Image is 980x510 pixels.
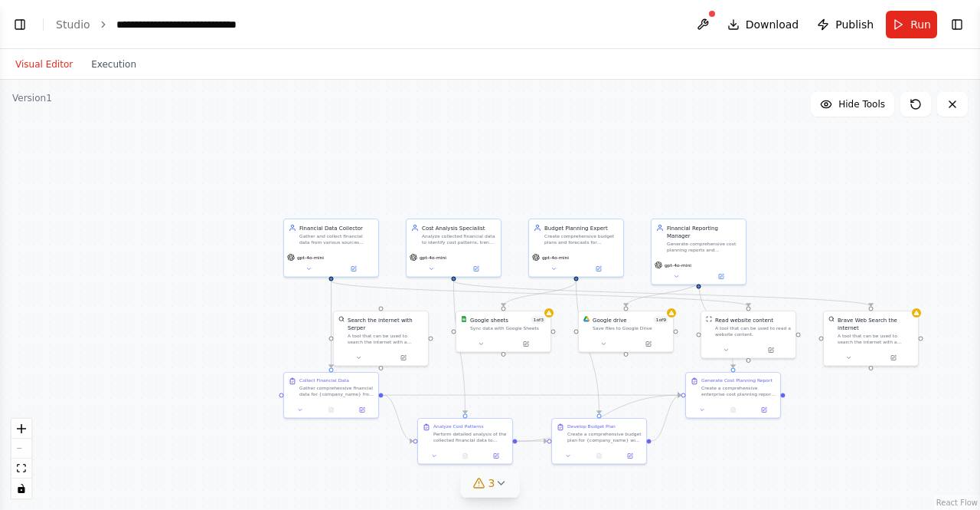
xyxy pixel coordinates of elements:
[422,233,496,245] div: Analyze collected financial data to identify cost patterns, trends, and optimization opportunitie...
[417,418,513,465] div: Analyze Cost PatternsPerform detailed analysis of the collected financial data to identify cost t...
[583,452,615,461] button: No output available
[717,406,749,415] button: No output available
[299,385,374,397] div: Gather comprehensive financial data for {company_name} from {data_sources}. This includes histori...
[299,233,374,245] div: Gather and collect financial data from various sources including {data_sources} for {company_name...
[12,92,52,104] div: Version 1
[433,431,508,443] div: Perform detailed analysis of the collected financial data to identify cost trends, patterns, and ...
[297,255,324,261] span: gpt-4o-mini
[811,92,894,117] button: Hide Tools
[838,333,913,345] div: A tool that can be used to search the internet with a search_query.
[835,17,874,32] span: Publish
[750,346,793,355] button: Open in side panel
[328,281,753,306] g: Edge from 259ba717-c60e-496d-aa59-f2bb27e4cbad to d0b4fc52-dd58-47b9-8c3f-be4a5ed6eedb
[449,452,481,461] button: No output available
[422,224,496,232] div: Cost Analysis Specialist
[706,316,712,322] img: ScrapeWebsiteTool
[11,419,31,439] button: zoom in
[450,281,875,306] g: Edge from 6173e332-4e39-42c3-8889-fbbb94f36dd2 to d8aa2edd-8ccc-43b3-8cb1-c7df8b407c35
[721,11,805,38] button: Download
[528,219,624,278] div: Budget Planning ExpertCreate comprehensive budget plans and forecasts for {company_name} based on...
[751,406,777,415] button: Open in side panel
[946,14,968,35] button: Show right sidebar
[348,333,423,345] div: A tool that can be used to search the internet with a search_query. Supports different search typ...
[11,419,31,498] div: React Flow controls
[56,18,90,31] a: Studio
[384,391,681,399] g: Edge from d1af3fb0-19e1-4f7a-a17a-fa412e7d0dd4 to 9b088455-55b6-4aba-9a23-0e88b1cd2fae
[627,340,671,349] button: Open in side panel
[348,316,423,331] div: Search the internet with Serper
[332,265,376,274] button: Open in side panel
[654,316,668,324] span: Number of enabled actions
[652,391,681,445] g: Edge from 77bd6a66-7f6f-4b66-b279-70684ec64d52 to 9b088455-55b6-4aba-9a23-0e88b1cd2fae
[531,316,546,324] span: Number of enabled actions
[328,281,335,367] g: Edge from 259ba717-c60e-496d-aa59-f2bb27e4cbad to d1af3fb0-19e1-4f7a-a17a-fa412e7d0dd4
[667,241,741,253] div: Generate comprehensive cost planning reports and dashboards for {company_name} stakeholders, pres...
[685,372,781,419] div: Generate Cost Planning ReportCreate a comprehensive enterprise cost planning report that consolid...
[9,14,31,35] button: Show left sidebar
[567,423,616,429] div: Develop Budget Plan
[578,311,674,353] div: Google DriveGoogle drive1of9Save files to Google Drive
[338,316,345,322] img: SerperDevTool
[838,98,885,110] span: Hide Tools
[577,265,621,274] button: Open in side panel
[384,391,413,445] g: Edge from d1af3fb0-19e1-4f7a-a17a-fa412e7d0dd4 to ad8b4cb6-2478-4166-9300-9ea1a378cc93
[518,391,681,445] g: Edge from ad8b4cb6-2478-4166-9300-9ea1a378cc93 to 9b088455-55b6-4aba-9a23-0e88b1cd2fae
[910,17,931,32] span: Run
[823,311,919,367] div: BraveSearchToolBrave Web Search the internetA tool that can be used to search the internet with a...
[665,262,691,268] span: gpt-4o-mini
[382,354,426,363] button: Open in side panel
[283,219,379,278] div: Financial Data CollectorGather and collect financial data from various sources including {data_so...
[420,255,446,261] span: gpt-4o-mini
[470,325,546,331] div: Sync data with Google Sheets
[746,17,799,32] span: Download
[617,452,643,461] button: Open in side panel
[701,377,773,383] div: Generate Cost Planning Report
[518,437,547,445] g: Edge from ad8b4cb6-2478-4166-9300-9ea1a378cc93 to 77bd6a66-7f6f-4b66-b279-70684ec64d52
[715,325,791,337] div: A tool that can be used to read a website content.
[461,469,520,498] button: 3
[701,385,776,397] div: Create a comprehensive enterprise cost planning report that consolidates all analysis, recommenda...
[838,316,913,331] div: Brave Web Search the internet
[542,255,569,261] span: gpt-4o-mini
[483,452,509,461] button: Open in side panel
[299,377,349,383] div: Collect Financial Data
[701,311,796,359] div: ScrapeWebsiteToolRead website contentA tool that can be used to read a website content.
[461,316,467,322] img: Google Sheets
[11,479,31,498] button: toggle interactivity
[505,340,548,349] button: Open in side panel
[811,11,880,38] button: Publish
[567,431,642,443] div: Create a comprehensive budget plan for {company_name} with {planning_horizon} planning horizon. I...
[583,316,590,322] img: Google Drive
[715,316,773,324] div: Read website content
[56,17,273,32] nav: breadcrumb
[651,219,746,285] div: Financial Reporting ManagerGenerate comprehensive cost planning reports and dashboards for {compa...
[936,498,978,507] a: React Flow attribution
[593,325,668,331] div: Save files to Google Drive
[470,316,508,324] div: Google sheets
[886,11,937,38] button: Run
[283,372,379,419] div: Collect Financial DataGather comprehensive financial data for {company_name} from {data_sources}....
[828,316,835,322] img: BraveSearchTool
[315,406,347,415] button: No output available
[450,281,469,413] g: Edge from 6173e332-4e39-42c3-8889-fbbb94f36dd2 to ad8b4cb6-2478-4166-9300-9ea1a378cc93
[11,459,31,479] button: fit view
[456,311,551,353] div: Google SheetsGoogle sheets1of3Sync data with Google Sheets
[700,272,743,281] button: Open in side panel
[667,224,741,239] div: Financial Reporting Manager
[455,265,498,274] button: Open in side panel
[82,55,145,74] button: Execution
[433,423,484,429] div: Analyze Cost Patterns
[6,55,82,74] button: Visual Editor
[872,354,916,363] button: Open in side panel
[551,418,647,465] div: Develop Budget PlanCreate a comprehensive budget plan for {company_name} with {planning_horizon} ...
[349,406,375,415] button: Open in side panel
[593,316,627,324] div: Google drive
[544,224,619,232] div: Budget Planning Expert
[333,311,429,367] div: SerperDevToolSearch the internet with SerperA tool that can be used to search the internet with a...
[406,219,501,278] div: Cost Analysis SpecialistAnalyze collected financial data to identify cost patterns, trends, and o...
[488,475,495,491] span: 3
[544,233,619,245] div: Create comprehensive budget plans and forecasts for {company_name} based on analyzed cost data, i...
[299,224,374,232] div: Financial Data Collector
